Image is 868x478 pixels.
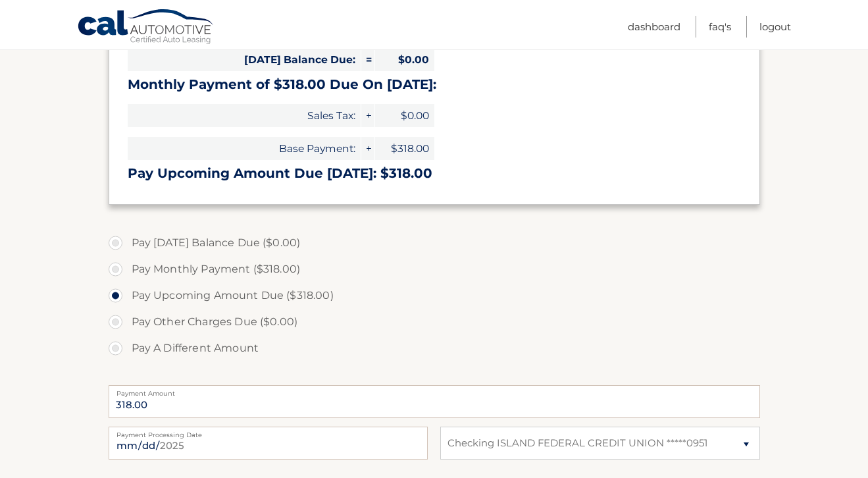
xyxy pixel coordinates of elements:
a: FAQ's [709,16,731,38]
span: + [361,137,374,160]
span: Base Payment: [128,137,361,160]
label: Payment Amount [109,385,760,396]
span: = [361,48,374,71]
label: Pay Upcoming Amount Due ($318.00) [109,282,760,309]
h3: Monthly Payment of $318.00 Due On [DATE]: [128,76,741,93]
label: Pay Other Charges Due ($0.00) [109,309,760,335]
span: $318.00 [375,137,434,160]
span: + [361,104,374,127]
label: Pay A Different Amount [109,335,760,361]
a: Cal Automotive [77,9,215,47]
label: Payment Processing Date [109,427,428,437]
input: Payment Amount [109,385,760,418]
a: Dashboard [628,16,680,38]
input: Payment Date [109,427,428,460]
span: $0.00 [375,104,434,127]
span: $0.00 [375,48,434,71]
span: [DATE] Balance Due: [128,48,361,71]
label: Pay [DATE] Balance Due ($0.00) [109,230,760,256]
h3: Pay Upcoming Amount Due [DATE]: $318.00 [128,165,741,182]
a: Logout [759,16,791,38]
span: Sales Tax: [128,104,361,127]
label: Pay Monthly Payment ($318.00) [109,256,760,282]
